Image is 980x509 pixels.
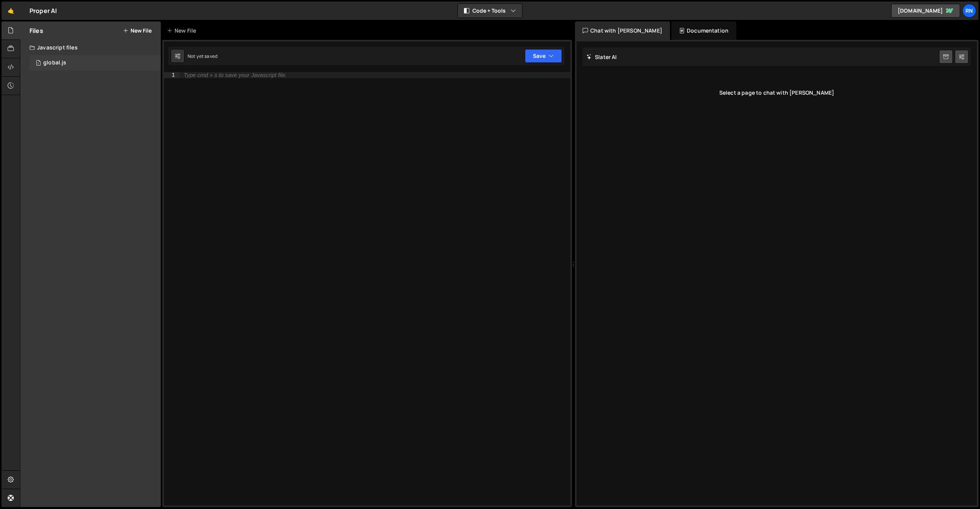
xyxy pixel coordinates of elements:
span: 1 [36,61,41,67]
div: Select a page to chat with [PERSON_NAME] [583,77,971,108]
a: RN [962,4,976,18]
a: [DOMAIN_NAME] [891,4,960,18]
h2: Slater AI [586,53,617,61]
div: 6625/12710.js [29,55,161,71]
div: Not yet saved [188,53,217,59]
h2: Files [29,26,43,35]
button: Save [525,49,562,63]
a: 🤙 [2,2,20,20]
div: 1 [164,72,180,78]
div: Type cmd + s to save your Javascript file. [184,72,287,78]
div: New File [167,27,199,34]
div: Proper AI [29,6,57,15]
div: Chat with [PERSON_NAME] [575,21,670,40]
button: New File [123,28,152,34]
button: Code + Tools [458,4,522,18]
div: global.js [43,59,66,66]
div: Documentation [671,21,736,40]
div: Javascript files [20,40,161,55]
